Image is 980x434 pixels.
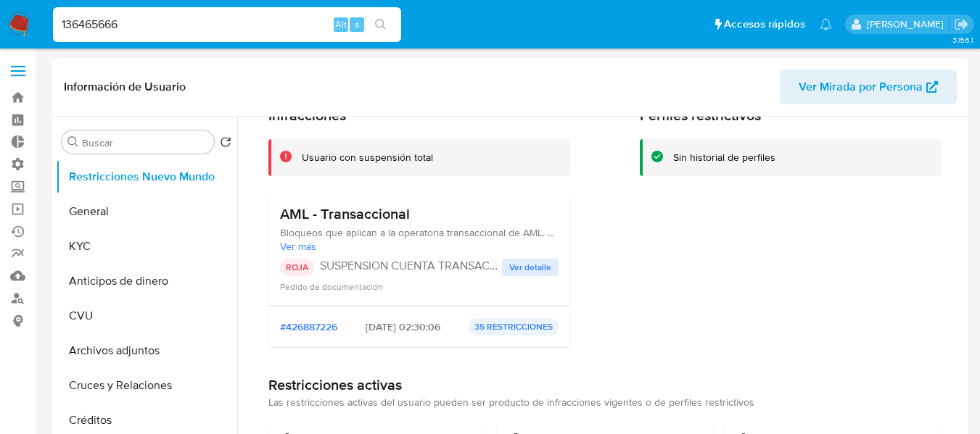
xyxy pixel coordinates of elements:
[56,333,237,368] button: Archivos adjuntos
[56,368,237,403] button: Cruces y Relaciones
[53,15,401,34] input: Buscar usuario o caso...
[67,136,79,148] button: Buscar
[56,194,237,229] button: General
[724,17,805,32] span: Accesos rápidos
[220,136,231,152] button: Volver al orden por defecto
[335,17,347,31] span: Alt
[954,17,969,32] a: Salir
[56,299,237,333] button: CVU
[355,17,359,31] span: s
[366,14,395,35] button: search-icon
[64,80,186,94] h1: Información de Usuario
[820,18,832,30] a: Notificaciones
[82,136,208,149] input: Buscar
[56,159,237,194] button: Restricciones Nuevo Mundo
[56,229,237,264] button: KYC
[780,70,957,104] button: Ver Mirada por Persona
[56,264,237,299] button: Anticipos de dinero
[867,17,949,31] p: zoe.breuer@mercadolibre.com
[799,70,923,104] span: Ver Mirada por Persona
